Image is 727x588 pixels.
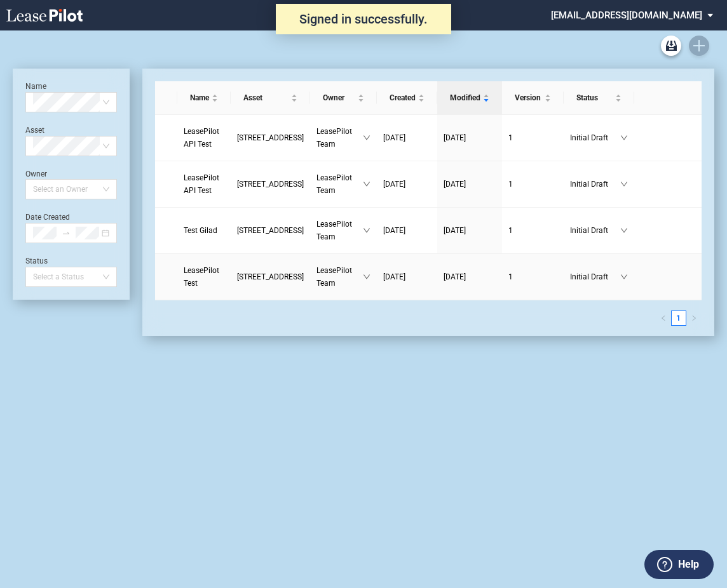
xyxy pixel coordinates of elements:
[184,171,224,197] a: LeasePilot API Test
[515,91,542,104] span: Version
[656,311,671,326] li: Previous Page
[316,264,363,290] span: LeasePilot Team
[184,125,224,150] a: LeasePilot API Test
[444,178,496,190] a: [DATE]
[620,180,628,188] span: down
[444,271,496,283] a: [DATE]
[323,91,355,104] span: Owner
[237,272,304,281] span: 109 State Street
[661,36,681,56] a: Archive
[383,133,405,142] span: [DATE]
[184,173,219,195] span: LeasePilot API Test
[184,266,219,288] span: LeasePilot Test
[231,81,310,115] th: Asset
[383,226,405,235] span: [DATE]
[678,556,699,573] label: Help
[570,178,620,190] span: Initial Draft
[437,81,502,115] th: Modified
[25,82,46,91] label: Name
[363,134,370,142] span: down
[237,271,304,283] a: [STREET_ADDRESS]
[316,171,363,197] span: LeasePilot Team
[190,91,209,104] span: Name
[25,257,48,265] label: Status
[184,226,217,235] span: Test Gilad
[564,81,634,115] th: Status
[671,311,686,326] li: 1
[177,81,231,115] th: Name
[237,133,304,142] span: 109 State Street
[62,229,71,237] span: to
[377,81,437,115] th: Created
[508,224,557,237] a: 1
[383,131,431,144] a: [DATE]
[316,218,363,243] span: LeasePilot Team
[686,311,702,326] li: Next Page
[444,133,466,142] span: [DATE]
[390,91,416,104] span: Created
[508,180,513,189] span: 1
[237,226,304,235] span: 109 State Street
[237,224,304,237] a: [STREET_ADDRESS]
[237,178,304,190] a: [STREET_ADDRESS]
[184,224,224,237] a: Test Gilad
[363,180,370,188] span: down
[660,315,667,321] span: left
[444,180,466,189] span: [DATE]
[383,178,431,190] a: [DATE]
[620,134,628,142] span: down
[316,125,363,150] span: LeasePilot Team
[570,131,620,144] span: Initial Draft
[444,131,496,144] a: [DATE]
[570,224,620,237] span: Initial Draft
[620,227,628,234] span: down
[184,264,224,290] a: LeasePilot Test
[444,272,466,281] span: [DATE]
[508,178,557,190] a: 1
[243,91,289,104] span: Asset
[276,4,451,34] div: Signed in successfully.
[184,127,219,149] span: LeasePilot API Test
[508,271,557,283] a: 1
[25,170,47,178] label: Owner
[383,224,431,237] a: [DATE]
[363,273,370,281] span: down
[444,224,496,237] a: [DATE]
[576,91,613,104] span: Status
[644,550,714,579] button: Help
[383,272,405,281] span: [DATE]
[444,226,466,235] span: [DATE]
[237,180,304,189] span: 109 State Street
[672,311,686,325] a: 1
[450,91,480,104] span: Modified
[383,180,405,189] span: [DATE]
[25,213,70,222] label: Date Created
[508,133,513,142] span: 1
[686,311,702,326] button: right
[508,226,513,235] span: 1
[62,229,71,237] span: swap-right
[570,271,620,283] span: Initial Draft
[310,81,377,115] th: Owner
[620,273,628,281] span: down
[237,131,304,144] a: [STREET_ADDRESS]
[691,315,697,321] span: right
[502,81,564,115] th: Version
[25,126,44,135] label: Asset
[508,131,557,144] a: 1
[383,271,431,283] a: [DATE]
[656,311,671,326] button: left
[363,227,370,234] span: down
[508,272,513,281] span: 1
